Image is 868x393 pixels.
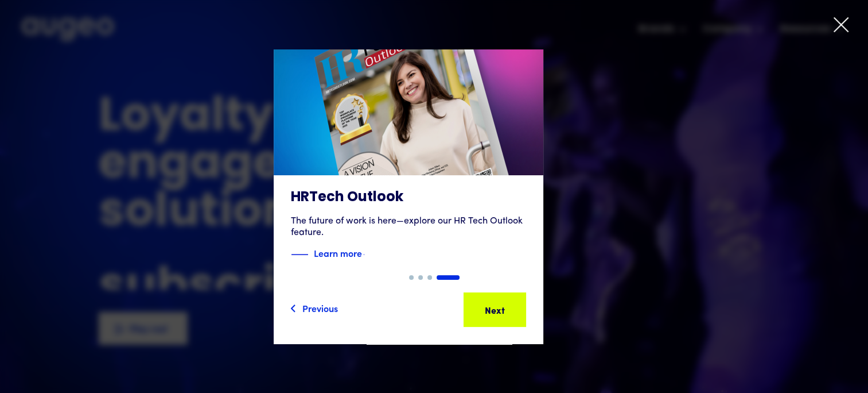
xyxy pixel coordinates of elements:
div: Show slide 1 of 4 [409,275,414,280]
img: Blue decorative line [291,248,308,261]
div: Show slide 4 of 4 [437,275,460,280]
div: Show slide 2 of 4 [418,275,423,280]
div: The future of work is here—explore our HR Tech Outlook feature. [291,215,526,238]
a: Next [464,292,526,327]
h3: HRTech Outlook [291,189,526,206]
div: Previous [302,301,338,315]
div: Show slide 3 of 4 [427,275,432,280]
a: HRTech OutlookThe future of work is here—explore our HR Tech Outlook feature.Blue decorative line... [274,49,543,275]
img: Blue text arrow [363,248,380,261]
strong: Learn more [314,246,362,259]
